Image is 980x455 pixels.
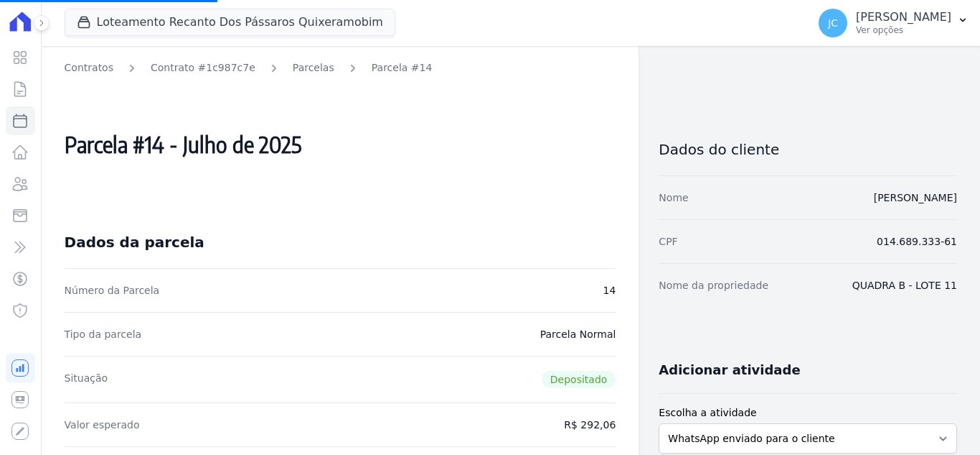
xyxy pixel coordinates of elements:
[659,362,800,379] h3: Adicionar atividade
[65,371,108,388] dt: Situação
[659,278,768,293] dt: Nome da propriedade
[65,81,301,208] h2: Parcela #14 - Julho de 2025
[659,405,957,420] label: Escolha a atividade
[828,18,838,28] span: JC
[659,190,688,205] dt: Nome
[856,24,951,36] p: Ver opções
[65,283,160,298] dt: Número da Parcela
[372,60,433,75] a: Parcela #14
[807,3,980,43] button: JC [PERSON_NAME] Ver opções
[65,327,142,341] dt: Tipo da parcela
[542,371,616,388] span: Depositado
[603,283,616,298] dd: 14
[65,234,204,251] div: Dados da parcela
[65,9,395,36] button: Loteamento Recanto Dos Pássaros Quixeramobim
[852,278,957,293] dd: QUADRA B - LOTE 11
[877,234,957,249] dd: 014.689.333-61
[293,60,334,75] a: Parcelas
[65,60,113,75] a: Contratos
[540,327,616,341] dd: Parcela Normal
[659,234,677,249] dt: CPF
[659,141,957,158] h3: Dados do cliente
[874,192,957,203] a: [PERSON_NAME]
[856,10,951,24] p: [PERSON_NAME]
[564,418,616,432] dd: R$ 292,06
[65,418,140,432] dt: Valor esperado
[65,60,616,75] nav: Breadcrumb
[151,60,255,75] a: Contrato #1c987c7e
